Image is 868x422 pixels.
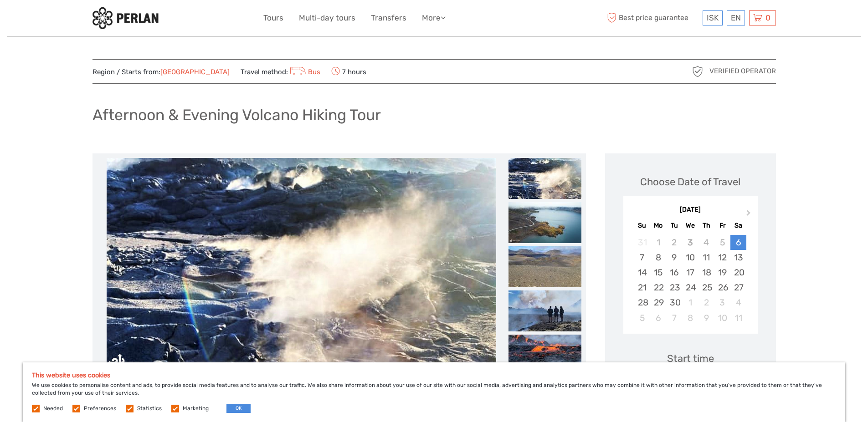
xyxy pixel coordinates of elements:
[92,106,381,124] h1: Afternoon & Evening Volcano Hiking Tour
[730,280,746,295] div: Choose Saturday, September 27th, 2025
[626,235,755,325] div: month 2025-09
[650,295,666,310] div: Choose Monday, September 29th, 2025
[666,219,682,232] div: Tu
[667,351,714,366] div: Start time
[137,405,162,412] label: Statistics
[682,235,698,250] div: Not available Wednesday, September 3rd, 2025
[508,158,581,199] img: 92db67c7b27d4b509f040888732f2052_slider_thumbnail.jpeg
[508,202,581,243] img: a36bacc930274feda5599fcdc321bd43_slider_thumbnail.jpeg
[92,67,230,77] span: Region / Starts from:
[84,405,116,412] label: Preferences
[508,290,581,331] img: 12a8a549934f4f29b605dcd88b792c74_slider_thumbnail.jpeg
[605,10,700,25] span: Best price guarantee
[730,235,746,250] div: Choose Saturday, September 6th, 2025
[707,13,719,22] span: ISK
[714,280,730,295] div: Choose Friday, September 26th, 2025
[709,66,776,76] span: Verified Operator
[650,235,666,250] div: Not available Monday, September 1st, 2025
[666,265,682,280] div: Choose Tuesday, September 16th, 2025
[682,265,698,280] div: Choose Wednesday, September 17th, 2025
[699,295,714,310] div: Choose Thursday, October 2nd, 2025
[634,235,650,250] div: Not available Sunday, August 31st, 2025
[650,280,666,295] div: Choose Monday, September 22nd, 2025
[714,250,730,265] div: Choose Friday, September 12th, 2025
[714,295,730,310] div: Choose Friday, October 3rd, 2025
[666,280,682,295] div: Choose Tuesday, September 23rd, 2025
[43,405,63,412] label: Needed
[699,219,714,232] div: Th
[666,235,682,250] div: Not available Tuesday, September 2nd, 2025
[634,250,650,265] div: Choose Sunday, September 7th, 2025
[371,11,406,25] a: Transfers
[331,65,366,78] span: 7 hours
[226,404,251,413] button: OK
[730,295,746,310] div: Choose Saturday, October 4th, 2025
[714,235,730,250] div: Not available Friday, September 5th, 2025
[32,371,836,379] h5: This website uses cookies
[160,68,230,76] a: [GEOGRAPHIC_DATA]
[727,10,745,25] div: EN
[742,208,757,222] button: Next Month
[105,14,116,25] button: Open LiveChat chat widget
[634,280,650,295] div: Choose Sunday, September 21st, 2025
[634,265,650,280] div: Choose Sunday, September 14th, 2025
[650,219,666,232] div: Mo
[699,310,714,325] div: Choose Thursday, October 9th, 2025
[690,64,705,79] img: verified_operator_grey_128.png
[634,295,650,310] div: Choose Sunday, September 28th, 2025
[714,310,730,325] div: Choose Friday, October 10th, 2025
[508,246,581,287] img: 284a47c18b354e30b00fc678cb64b00e_slider_thumbnail.jpeg
[682,219,698,232] div: We
[699,265,714,280] div: Choose Thursday, September 18th, 2025
[288,68,321,76] a: Bus
[682,310,698,325] div: Choose Wednesday, October 8th, 2025
[13,16,103,23] p: We're away right now. Please check back later!
[730,250,746,265] div: Choose Saturday, September 13th, 2025
[730,219,746,232] div: Sa
[92,7,159,29] img: 288-6a22670a-0f57-43d8-a107-52fbc9b92f2c_logo_small.jpg
[714,219,730,232] div: Fr
[650,265,666,280] div: Choose Monday, September 15th, 2025
[666,295,682,310] div: Choose Tuesday, September 30th, 2025
[422,11,446,25] a: More
[634,310,650,325] div: Choose Sunday, October 5th, 2025
[730,265,746,280] div: Choose Saturday, September 20th, 2025
[183,405,209,412] label: Marketing
[666,310,682,325] div: Choose Tuesday, October 7th, 2025
[508,335,581,376] img: 0f23ce2c1aa44afdb041dcc3d14a6e70_slider_thumbnail.jpeg
[682,295,698,310] div: Choose Wednesday, October 1st, 2025
[263,11,283,25] a: Tours
[650,310,666,325] div: Choose Monday, October 6th, 2025
[730,310,746,325] div: Choose Saturday, October 11th, 2025
[650,250,666,265] div: Choose Monday, September 8th, 2025
[241,65,321,78] span: Travel method:
[682,250,698,265] div: Choose Wednesday, September 10th, 2025
[23,362,845,422] div: We use cookies to personalise content and ads, to provide social media features and to analyse ou...
[634,219,650,232] div: Su
[699,235,714,250] div: Not available Thursday, September 4th, 2025
[107,158,496,376] img: 92db67c7b27d4b509f040888732f2052_main_slider.jpeg
[699,280,714,295] div: Choose Thursday, September 25th, 2025
[666,250,682,265] div: Choose Tuesday, September 9th, 2025
[682,280,698,295] div: Choose Wednesday, September 24th, 2025
[299,11,355,25] a: Multi-day tours
[714,265,730,280] div: Choose Friday, September 19th, 2025
[623,205,758,215] div: [DATE]
[640,175,740,189] div: Choose Date of Travel
[764,13,772,22] span: 0
[699,250,714,265] div: Choose Thursday, September 11th, 2025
